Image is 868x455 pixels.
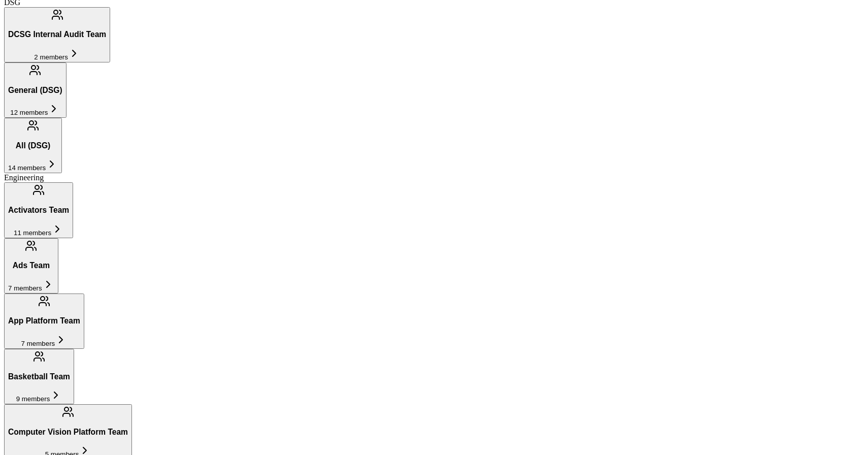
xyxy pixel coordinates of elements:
[8,316,80,326] h3: App Platform Team
[14,229,51,237] span: 11 members
[4,7,110,62] button: DCSG Internal Audit Team2 members
[21,340,55,347] span: 7 members
[4,62,66,118] button: General (DSG)12 members
[4,173,44,182] span: Engineering
[8,284,42,292] span: 7 members
[8,86,62,95] h3: General (DSG)
[8,30,106,39] h3: DCSG Internal Audit Team
[8,164,46,172] span: 14 members
[16,395,50,403] span: 9 members
[8,261,54,270] h3: Ads Team
[8,428,128,437] h3: Computer Vision Platform Team
[8,141,58,150] h3: All (DSG)
[8,206,69,215] h3: Activators Team
[4,182,73,238] button: Activators Team11 members
[4,238,58,294] button: Ads Team7 members
[4,118,62,173] button: All (DSG)14 members
[10,109,48,116] span: 12 members
[4,294,84,349] button: App Platform Team7 members
[8,372,70,381] h3: Basketball Team
[34,53,68,61] span: 2 members
[4,349,74,404] button: Basketball Team9 members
